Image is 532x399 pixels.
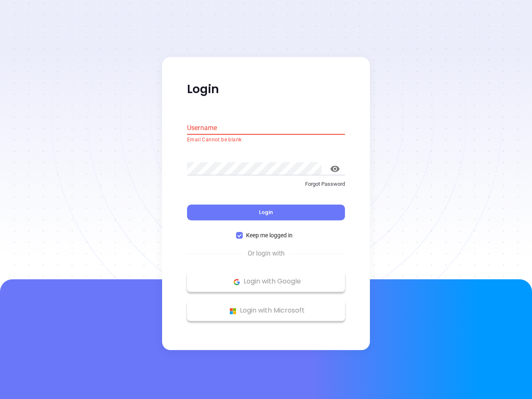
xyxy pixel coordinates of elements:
button: toggle password visibility [325,159,345,179]
a: Forgot Password [187,180,345,195]
button: Google Logo Login with Google [187,271,345,292]
button: Login [187,205,345,221]
img: Google Logo [232,277,242,287]
span: Login [259,209,273,216]
span: Keep me logged in [243,231,296,240]
p: Login [187,82,345,97]
p: Login with Google [191,276,341,288]
p: Forgot Password [187,180,345,188]
img: Microsoft Logo [228,306,238,316]
button: Microsoft Logo Login with Microsoft [187,300,345,321]
span: Or login with [244,249,289,259]
p: Login with Microsoft [191,305,341,317]
p: Email Cannot be blank [187,136,345,144]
